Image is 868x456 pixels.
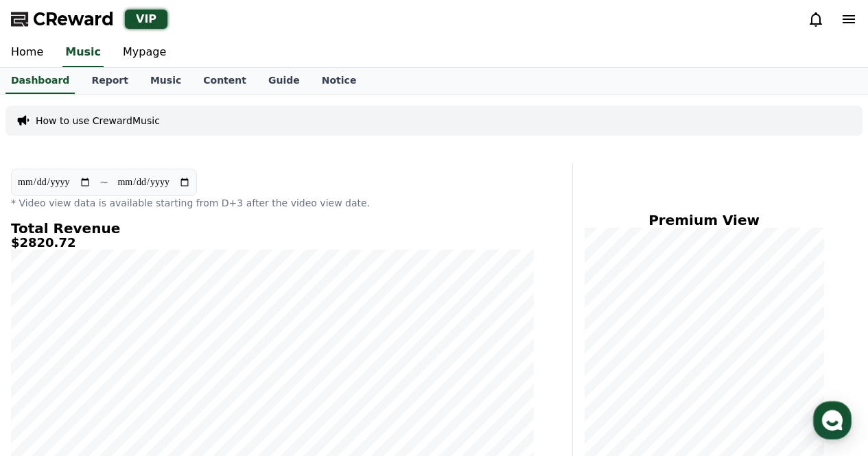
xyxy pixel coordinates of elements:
h5: $2820.72 [11,236,534,250]
a: Music [139,68,192,94]
h4: Premium View [584,213,824,228]
a: Report [80,68,139,94]
a: Dashboard [5,68,75,94]
a: Guide [257,68,311,94]
a: CReward [11,8,114,30]
a: Music [62,38,104,67]
div: VIP [125,10,167,29]
a: Content [192,68,257,94]
h4: Total Revenue [11,221,534,236]
a: How to use CrewardMusic [36,114,160,128]
span: CReward [33,8,114,30]
a: Notice [311,68,368,94]
p: ~ [99,174,108,191]
a: Mypage [112,38,177,67]
p: * Video view data is available starting from D+3 after the video view date. [11,196,534,210]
